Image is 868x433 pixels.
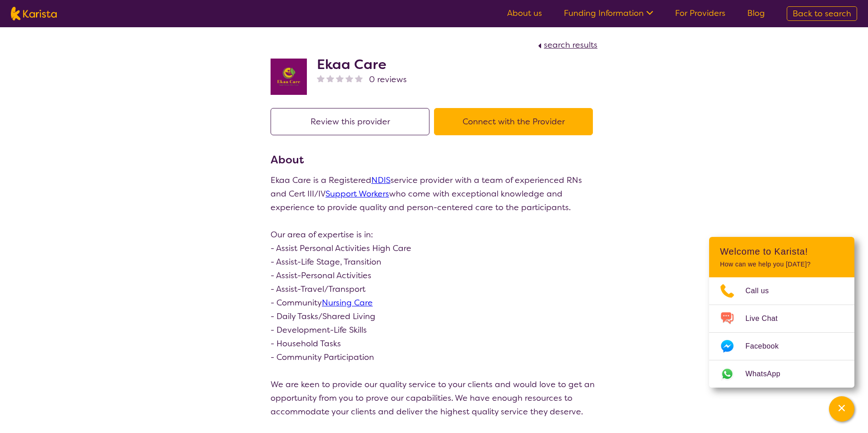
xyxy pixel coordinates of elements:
[745,284,780,298] span: Call us
[536,39,597,50] a: search results
[793,8,851,19] span: Back to search
[507,8,542,19] a: About us
[564,8,653,19] a: Funding Information
[317,74,325,82] img: nonereviewstar
[745,312,789,325] span: Live Chat
[745,340,789,353] span: Facebook
[709,360,854,388] a: Web link opens in a new tab.
[747,8,765,19] a: Blog
[829,396,854,422] button: Channel Menu
[326,74,334,82] img: nonereviewstar
[745,367,791,381] span: WhatsApp
[345,74,353,82] img: nonereviewstar
[709,237,854,388] div: Channel Menu
[720,261,843,268] p: How can we help you [DATE]?
[434,116,597,127] a: Connect with the Provider
[371,175,390,186] a: NDIS
[317,56,407,73] h2: Ekaa Care
[720,246,843,257] h2: Welcome to Karista!
[544,39,597,50] span: search results
[355,74,363,82] img: nonereviewstar
[675,8,725,19] a: For Providers
[271,108,429,135] button: Review this provider
[271,59,307,95] img: t0vpe8vcsdnpm0eaztw4.jpg
[271,173,597,418] p: Ekaa Care is a Registered service provider with a team of experienced RNs and Cert III/IV who com...
[325,188,389,199] a: Support Workers
[11,7,57,20] img: Karista logo
[271,116,434,127] a: Review this provider
[709,277,854,388] ul: Choose channel
[322,297,373,308] a: Nursing Care
[271,152,597,168] h3: About
[787,6,857,21] a: Back to search
[369,73,407,86] span: 0 reviews
[434,108,593,135] button: Connect with the Provider
[336,74,344,82] img: nonereviewstar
